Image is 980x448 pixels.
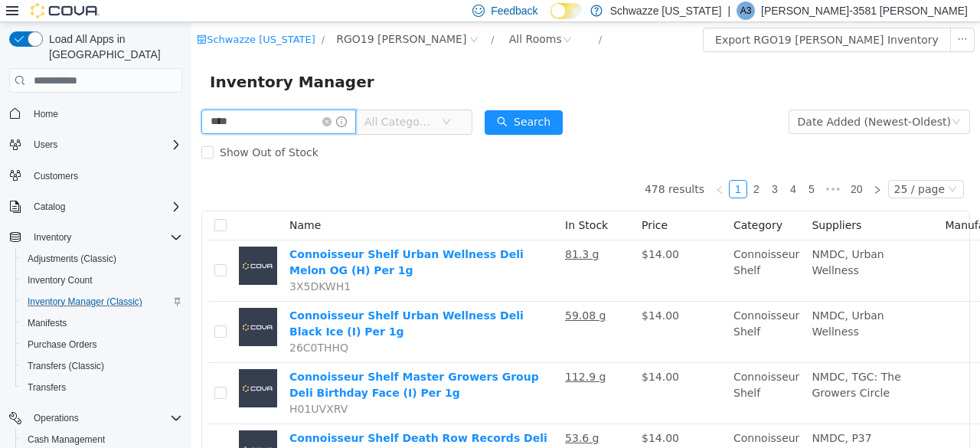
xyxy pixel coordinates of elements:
[5,12,15,22] i: icon: shop
[740,2,752,20] span: A3
[28,166,182,185] span: Customers
[34,139,57,151] span: Users
[28,228,77,247] button: Inventory
[620,410,703,438] span: NMDC, P37 (Prohibition 37)
[611,158,629,176] li: 5
[374,410,408,422] u: 53.6 g
[737,2,755,20] div: Amanda-3581 Rodriguez
[31,3,100,18] img: Cova
[756,162,766,173] i: icon: down
[130,11,133,23] span: /
[519,158,537,176] li: Previous Page
[34,108,58,120] span: Home
[28,296,142,308] span: Inventory Manager (Classic)
[28,105,64,123] a: Home
[173,92,243,107] span: All Categories
[374,197,416,209] span: In Stock
[299,11,302,23] span: /
[28,198,182,216] span: Catalog
[557,159,573,175] a: 2
[3,407,188,429] button: Operations
[34,201,65,213] span: Catalog
[28,381,66,394] span: Transfers
[550,3,583,19] input: Dark Mode
[22,124,133,136] span: Show Out of Stock
[250,95,260,106] i: icon: down
[21,378,72,397] a: Transfers
[15,334,188,355] button: Purchase Orders
[28,433,105,446] span: Cash Management
[629,158,654,176] span: •••
[21,314,73,332] a: Manifests
[727,2,730,20] p: |
[28,409,85,427] button: Operations
[98,197,129,209] span: Name
[761,2,968,20] p: [PERSON_NAME]-3581 [PERSON_NAME]
[21,357,110,375] a: Transfers (Classic)
[536,341,614,402] td: Connoisseur Shelf
[47,408,86,446] img: Connoisseur Shelf Death Row Records Deli Plasma Gas (I) Per 1g placeholder
[654,158,677,176] li: 20
[21,250,122,268] a: Adjustments (Classic)
[3,227,188,248] button: Inventory
[293,88,371,113] button: icon: searchSearch
[15,312,188,334] button: Manifests
[620,348,709,377] span: NMDC, TGC: The Growers Circle
[34,170,78,182] span: Customers
[593,158,611,176] li: 4
[28,136,182,154] span: Users
[98,319,157,332] span: 26C0THHQ
[629,158,654,176] li: Next 5 Pages
[28,253,116,265] span: Adjustments (Classic)
[542,197,591,209] span: Category
[3,165,188,187] button: Customers
[524,163,533,172] i: icon: left
[21,293,182,311] span: Inventory Manager (Classic)
[28,136,64,154] button: Users
[3,196,188,217] button: Catalog
[374,287,414,299] u: 59.08 g
[681,163,691,172] i: icon: right
[450,410,488,422] span: $14.00
[28,198,71,216] button: Catalog
[550,19,551,20] span: Dark Mode
[47,347,86,385] img: Connoisseur Shelf Master Growers Group Deli Birthday Face (I) Per 1g placeholder
[98,410,356,438] a: Connoisseur Shelf Death Row Records Deli Plasma Gas (I) Per 1g
[21,271,99,289] a: Inventory Count
[536,218,614,280] td: Connoisseur Shelf
[453,158,513,176] li: 478 results
[28,409,182,427] span: Operations
[47,224,86,263] img: Connoisseur Shelf Urban Wellness Deli Melon OG (H) Per 1g placeholder
[538,159,555,175] a: 1
[131,95,140,104] i: icon: close-circle
[34,231,71,244] span: Inventory
[5,11,124,23] a: icon: shopSchwazze [US_STATE]
[606,88,759,111] div: Date Added (Newest-Oldest)
[98,348,348,377] a: Connoisseur Shelf Master Growers Group Deli Birthday Face (I) Per 1g
[450,287,488,299] span: $14.00
[21,378,182,397] span: Transfers
[21,335,103,354] a: Purchase Orders
[28,317,67,329] span: Manifests
[21,314,182,332] span: Manifests
[593,159,610,175] a: 4
[374,226,408,238] u: 81.3 g
[28,338,97,351] span: Purchase Orders
[18,47,192,72] span: Inventory Manager
[759,5,783,30] button: icon: ellipsis
[98,381,156,393] span: H01UVXRV
[15,248,188,270] button: Adjustments (Classic)
[15,355,188,377] button: Transfers (Classic)
[677,158,695,176] li: Next Page
[450,197,476,209] span: Price
[145,8,275,25] span: RGO19 Hobbs
[145,94,155,105] i: icon: info-circle
[98,226,332,254] a: Connoisseur Shelf Urban Wellness Deli Melon OG (H) Per 1g
[371,13,381,22] i: icon: close-circle
[537,158,556,176] li: 1
[536,280,614,341] td: Connoisseur Shelf
[28,228,182,247] span: Inventory
[450,226,488,238] span: $14.00
[21,335,182,354] span: Purchase Orders
[15,377,188,398] button: Transfers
